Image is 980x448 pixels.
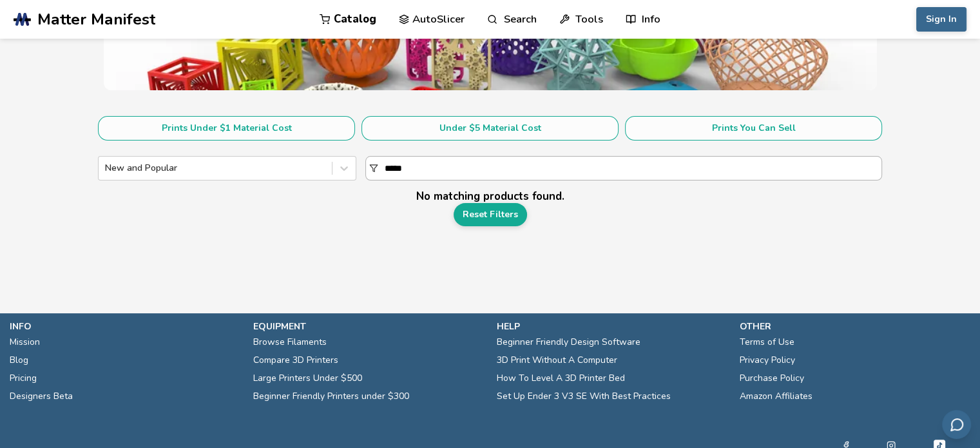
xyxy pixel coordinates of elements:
a: Set Up Ender 3 V3 SE With Best Practices [497,387,671,405]
button: Under $5 Material Cost [361,116,619,141]
a: Browse Filaments [253,333,327,351]
button: Send feedback via email [942,410,971,439]
span: Matter Manifest [37,10,155,28]
a: Blog [10,351,28,369]
p: info [10,320,240,333]
a: Privacy Policy [740,351,795,369]
button: Sign In [916,7,966,32]
a: Reset Filters [454,203,527,226]
a: How To Level A 3D Printer Bed [497,369,625,387]
a: Purchase Policy [740,369,804,387]
a: Amazon Affiliates [740,387,812,405]
button: Prints Under $1 Material Cost [98,116,355,141]
a: Compare 3D Printers [253,351,338,369]
p: No matching products found. [98,190,882,203]
p: equipment [253,320,484,333]
a: Designers Beta [10,387,73,405]
a: Terms of Use [740,333,794,351]
p: help [497,320,727,333]
a: Pricing [10,369,37,387]
a: Mission [10,333,40,351]
a: Beginner Friendly Design Software [497,333,640,351]
p: other [740,320,970,333]
button: Prints You Can Sell [625,116,882,141]
a: Large Printers Under $500 [253,369,362,387]
input: New and Popular [105,163,108,173]
a: 3D Print Without A Computer [497,351,617,369]
a: Beginner Friendly Printers under $300 [253,387,409,405]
